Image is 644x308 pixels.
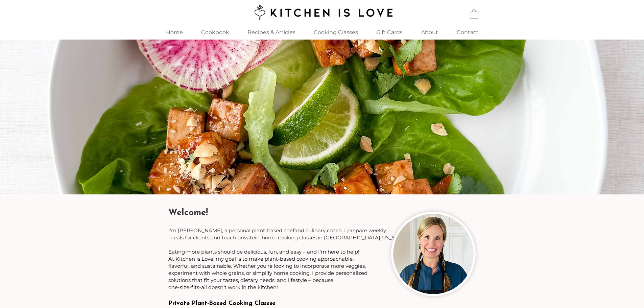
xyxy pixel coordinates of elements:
[238,25,305,40] a: Recipes & Articles
[168,263,366,269] span: flavorful, and sustainable. Whether you’re looking to incorporate more veggies,
[198,25,233,40] p: Cookbook
[250,4,394,21] img: Kitchen is Love logo
[305,25,367,40] div: Cooking Classes
[244,25,299,40] p: Recipes & Articles
[255,234,410,241] span: in-home cooking classes in [GEOGRAPHIC_DATA][US_STATE].
[192,25,238,40] a: Cookbook
[168,234,255,241] span: meals for clients and teach private
[367,25,412,40] a: Gift Cards
[168,248,361,255] span: ​​​​​​​​​​​​
[373,25,406,40] p: Gift Cards
[168,277,333,283] span: solutions that fit your tastes, dietary needs, and lifestyle – because
[448,25,488,40] a: Contact
[310,25,361,40] p: Cooking Classes
[168,248,361,255] span: Eating more plants should be delicious, fun, and easy – and I’m here to help! ​
[453,25,482,40] p: Contact
[412,25,448,40] a: About
[157,25,192,40] a: Home
[168,270,367,276] span: experiment with whole grains, or simplify home cooking, I provide personalized
[163,25,186,40] p: Home
[294,227,386,234] span: and culinary coach. I prepare weekly
[393,214,474,294] img: Woman chef with two braids wearing black apron and smiling.
[168,301,276,307] span: Private Plant-Based Cooking Classes
[168,208,208,217] span: Welcome!
[418,25,442,40] p: About
[168,284,278,290] span: one-size-fits-all doesn’t work in the kitchen!
[168,227,294,234] span: I'm [PERSON_NAME], a personal plant-based chef
[168,256,354,262] span: At Kitchen is Love, my goal is to make plant-based cooking approachable,
[157,25,488,40] nav: Site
